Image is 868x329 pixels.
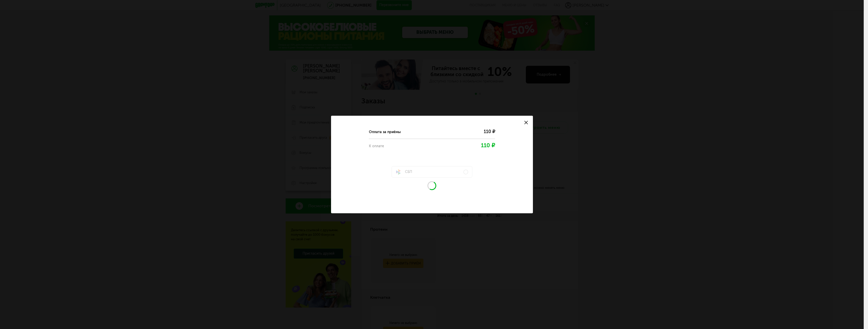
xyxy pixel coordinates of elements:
[396,169,401,175] img: sbp-pay.a0b1cb1.svg
[481,142,495,149] span: 110 ₽
[369,143,407,149] div: К оплате
[396,169,412,175] span: СБП
[457,128,495,136] div: 110 ₽
[369,129,457,135] div: Оплата за приёмы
